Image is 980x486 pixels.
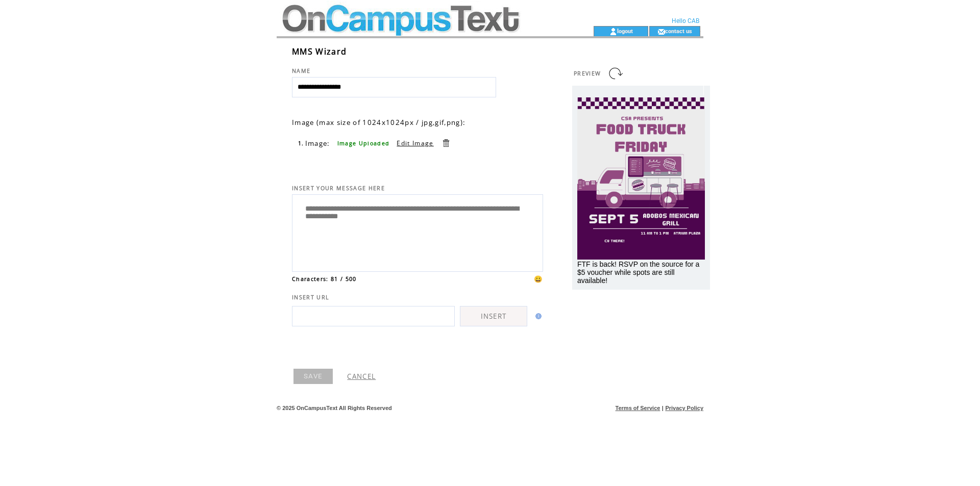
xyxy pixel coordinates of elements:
span: MMS Wizard [292,46,347,57]
span: Hello CAB [672,17,699,24]
span: FTF is back! RSVP on the source for a $5 voucher while spots are still available! [577,260,699,285]
a: logout [617,28,633,34]
span: 1. [298,140,304,147]
span: | [662,405,664,411]
span: Image (max size of 1024x1024px / jpg,gif,png): [292,118,465,127]
img: account_icon.gif [609,28,617,36]
a: Delete this item [441,138,451,148]
span: 😀 [534,274,543,284]
img: contact_us_icon.gif [657,28,665,36]
span: PREVIEW [574,70,601,77]
a: CANCEL [347,372,376,381]
span: INSERT YOUR MESSAGE HERE [292,185,385,192]
a: Terms of Service [616,405,660,411]
span: INSERT URL [292,294,329,301]
a: contact us [665,28,692,34]
a: INSERT [460,306,527,326]
a: Privacy Policy [665,405,703,411]
span: © 2025 OnCampusText All Rights Reserved [277,405,392,411]
span: NAME [292,67,310,74]
a: Edit Image [397,139,433,147]
span: Image Uploaded [337,140,390,147]
span: Image: [305,139,330,148]
img: help.gif [532,313,542,319]
span: Characters: 81 / 500 [292,275,357,283]
a: SAVE [293,369,333,384]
